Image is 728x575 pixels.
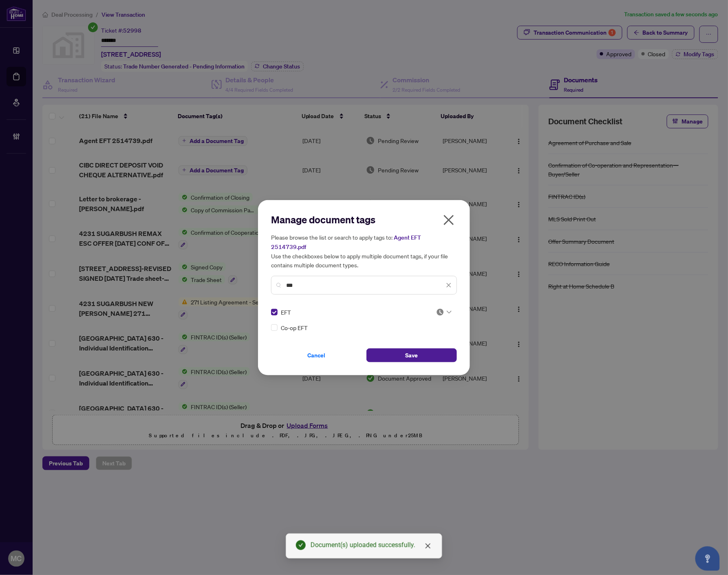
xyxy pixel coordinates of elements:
h5: Please browse the list or search to apply tags to: Use the checkboxes below to apply multiple doc... [271,233,457,269]
span: Pending Review [436,308,452,316]
img: status [436,308,444,316]
button: Open asap [695,546,720,571]
a: Close [424,542,432,551]
h2: Manage document tags [271,213,457,226]
button: Save [366,348,457,362]
span: Save [406,349,418,362]
span: close [446,282,452,288]
button: Cancel [271,348,362,362]
span: EFT [281,308,291,317]
span: check-circle [296,540,306,550]
span: Agent EFT 2514739.pdf [271,234,421,251]
span: close [425,543,431,549]
div: Document(s) uploaded successfully. [311,540,432,550]
span: Co-op EFT [281,323,308,332]
span: close [442,214,455,227]
span: Cancel [307,349,325,362]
